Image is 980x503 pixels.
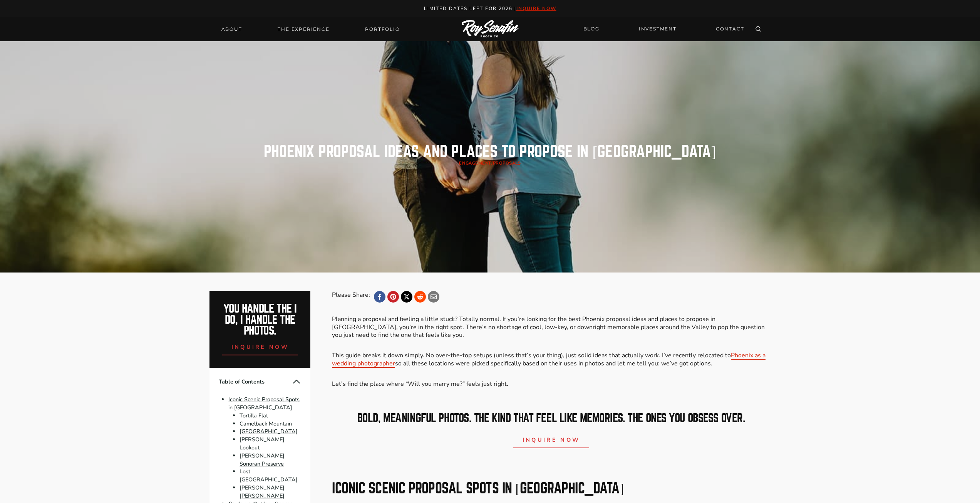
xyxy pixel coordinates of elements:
[428,291,439,303] a: Email
[240,468,298,483] a: Lost [GEOGRAPHIC_DATA]
[240,484,285,500] a: [PERSON_NAME] [PERSON_NAME]
[332,291,370,303] div: Please Share:
[332,481,770,495] h2: Iconic Scenic Proposal Spots in [GEOGRAPHIC_DATA]
[579,22,604,36] a: BLOG
[401,291,412,303] a: X
[273,24,334,35] a: THE EXPERIENCE
[332,315,770,339] p: Planning a proposal and feeling a little stuck? Totally normal. If you’re looking for the best Ph...
[228,395,300,411] a: Iconic Scenic Proposal Spots in [GEOGRAPHIC_DATA]
[459,160,491,166] a: Engagement
[360,24,404,35] a: Portfolio
[634,22,681,36] a: INVESTMENT
[462,20,519,38] img: Logo of Roy Serafin Photo Co., featuring stylized text in white on a light background, representi...
[332,413,770,424] h2: bold, meaningful photos. The kind that feel like memories. The ones you obsess over.
[264,144,716,160] h1: Phoenix Proposal Ideas and Places to Propose in [GEOGRAPHIC_DATA]
[231,343,289,351] span: inquire now
[240,452,285,468] a: [PERSON_NAME] Sonoran Preserve
[218,303,302,336] h2: You handle the i do, I handle the photos.
[332,352,770,368] p: This guide breaks it down simply. No over-the-top setups (unless that’s your thing), just solid i...
[222,336,298,355] a: inquire now
[240,412,268,419] a: Tortilla Flat
[523,436,580,444] span: inquire now
[753,24,764,35] button: View Search Form
[332,380,770,388] p: Let’s find the place where “Will you marry me?” feels just right.
[579,22,749,36] nav: Secondary Navigation
[217,24,405,35] nav: Primary Navigation
[414,291,426,303] a: Reddit
[459,160,521,166] span: /
[374,291,385,303] a: Facebook
[217,24,247,35] a: About
[711,22,749,36] a: CONTACT
[240,420,292,427] a: Camelback Mountain
[8,5,972,13] p: Limited Dates LEft for 2026 |
[292,377,301,386] button: Collapse Table of Contents
[513,429,590,448] a: inquire now
[219,378,292,386] span: Table of Contents
[332,351,766,368] a: Phoenix as a wedding photographer
[240,436,285,451] a: [PERSON_NAME] Lookout
[240,427,298,435] a: [GEOGRAPHIC_DATA]
[493,160,521,166] a: Proposals
[387,291,399,303] a: Pinterest
[516,5,556,12] a: inquire now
